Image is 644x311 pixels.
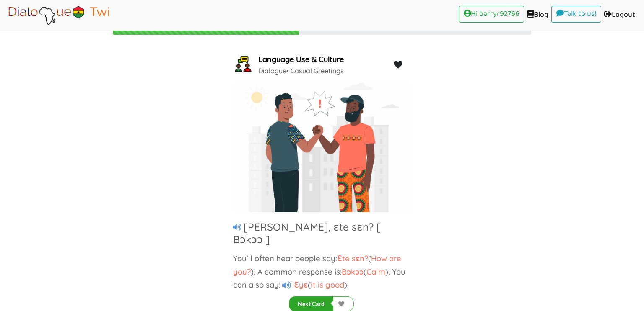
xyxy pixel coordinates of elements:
[231,53,255,75] img: talk2.a71ea408.png
[337,253,368,263] span: Ɛte sɛn?
[459,6,524,23] a: Hi barryr92766
[524,6,551,25] a: Blog
[233,252,411,291] p: You'll often hear people say: ( ). A common response is: ( ). You can also say: ( ).
[6,5,112,26] img: Select Course Page
[292,280,308,290] span: Ɛyɛ
[233,83,411,213] img: handshake-swag-textile.jpg
[366,267,385,277] span: Calm
[342,267,364,277] span: Bɔkɔɔ
[258,53,344,66] p: Language Use & Culture
[311,280,344,290] span: It is good
[233,253,401,276] span: How are you?
[258,65,344,77] p: Dialogue • Casual Greetings
[601,6,638,25] a: Logout
[233,220,381,246] h3: [PERSON_NAME], ɛte sɛn? [ Bɔkɔɔ ]
[551,6,601,23] a: Talk to us!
